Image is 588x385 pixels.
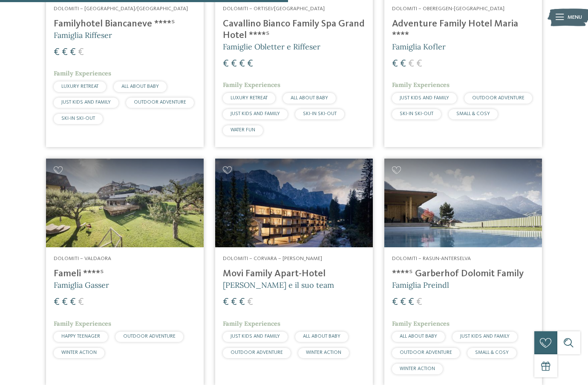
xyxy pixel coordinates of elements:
span: € [400,59,406,69]
span: € [392,297,398,307]
span: Family Experiences [392,320,450,327]
h4: Familyhotel Biancaneve ****ˢ [54,18,196,30]
span: € [239,297,245,307]
span: Famiglie Obletter e Riffeser [223,42,320,52]
span: Famiglia Gasser [54,280,109,290]
span: ALL ABOUT BABY [400,334,437,339]
img: Cercate un hotel per famiglie? Qui troverete solo i migliori! [384,159,542,247]
span: OUTDOOR ADVENTURE [134,100,186,105]
span: LUXURY RETREAT [61,84,98,89]
span: JUST KIDS AND FAMILY [231,111,280,116]
span: LUXURY RETREAT [231,96,268,101]
span: Family Experiences [54,69,111,77]
span: € [62,297,68,307]
span: € [54,297,60,307]
span: JUST KIDS AND FAMILY [460,334,510,339]
span: ALL ABOUT BABY [303,334,340,339]
span: Famiglia Preindl [392,280,449,290]
span: Dolomiti – [GEOGRAPHIC_DATA]/[GEOGRAPHIC_DATA] [54,6,188,12]
span: WINTER ACTION [400,366,435,371]
span: € [231,297,237,307]
span: Famiglia Kofler [392,42,446,52]
span: SMALL & COSY [475,350,509,355]
span: ALL ABOUT BABY [291,96,328,101]
img: Cercate un hotel per famiglie? Qui troverete solo i migliori! [46,159,204,247]
span: € [400,297,406,307]
span: Family Experiences [223,320,280,327]
span: Dolomiti – Rasun-Anterselva [392,256,471,261]
span: WINTER ACTION [306,350,341,355]
span: Dolomiti – Obereggen-[GEOGRAPHIC_DATA] [392,6,504,12]
span: € [247,59,253,69]
span: JUST KIDS AND FAMILY [231,334,280,339]
span: OUTDOOR ADVENTURE [123,334,176,339]
span: € [70,297,76,307]
span: € [54,47,60,58]
span: JUST KIDS AND FAMILY [61,100,111,105]
h4: Adventure Family Hotel Maria **** [392,18,534,41]
span: € [416,59,422,69]
span: € [416,297,422,307]
span: SMALL & COSY [456,111,490,116]
span: Family Experiences [392,81,450,89]
span: € [78,47,84,58]
span: HAPPY TEENAGER [61,334,100,339]
span: OUTDOOR ADVENTURE [472,96,525,101]
span: € [223,297,229,307]
span: JUST KIDS AND FAMILY [400,96,449,101]
span: € [392,59,398,69]
span: € [408,59,414,69]
span: WATER FUN [231,127,255,133]
span: € [223,59,229,69]
span: € [239,59,245,69]
span: € [78,297,84,307]
span: € [70,47,76,58]
span: € [247,297,253,307]
span: [PERSON_NAME] e il suo team [223,280,334,290]
span: € [231,59,237,69]
img: Cercate un hotel per famiglie? Qui troverete solo i migliori! [215,159,373,247]
span: Famiglia Riffeser [54,30,112,40]
h4: ****ˢ Garberhof Dolomit Family [392,268,534,280]
span: Family Experiences [223,81,280,89]
span: Dolomiti – Valdaora [54,256,111,261]
span: SKI-IN SKI-OUT [303,111,337,116]
span: € [408,297,414,307]
span: SKI-IN SKI-OUT [400,111,433,116]
h4: Movi Family Apart-Hotel [223,268,365,280]
h4: Cavallino Bianco Family Spa Grand Hotel ****ˢ [223,18,365,41]
span: OUTDOOR ADVENTURE [231,350,283,355]
span: SKI-IN SKI-OUT [61,116,95,121]
span: Dolomiti – Ortisei/[GEOGRAPHIC_DATA] [223,6,325,12]
span: ALL ABOUT BABY [121,84,159,89]
span: OUTDOOR ADVENTURE [400,350,452,355]
span: Family Experiences [54,320,111,327]
span: Dolomiti – Corvara – [PERSON_NAME] [223,256,322,261]
span: WINTER ACTION [61,350,97,355]
span: € [62,47,68,58]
